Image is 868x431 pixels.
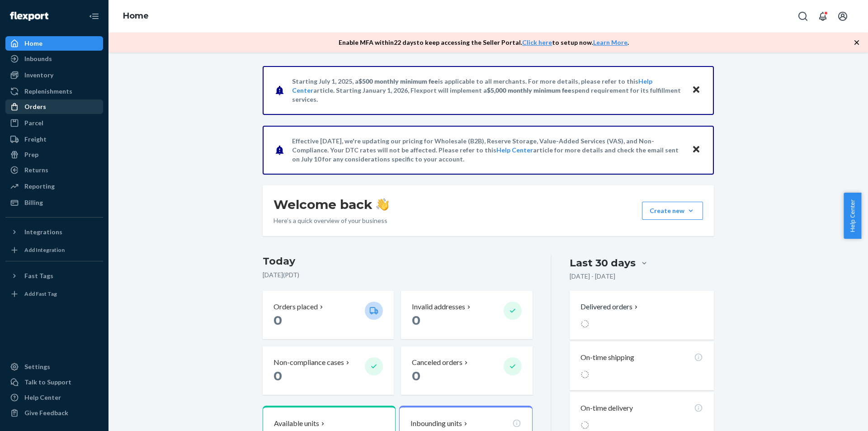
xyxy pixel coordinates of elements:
div: Orders [24,102,46,111]
h1: Welcome back [274,196,389,213]
button: Close Navigation [85,7,103,25]
a: Learn More [593,38,627,46]
span: 0 [412,368,420,384]
button: Open Search Box [794,7,812,25]
a: Help Center [496,146,533,154]
div: Add Integration [24,246,65,254]
div: Replenishments [24,87,72,96]
div: Talk to Support [24,378,71,387]
a: Inventory [5,68,103,82]
p: Non-compliance cases [274,357,344,368]
button: Help Center [844,193,861,239]
p: Canceled orders [412,357,462,368]
a: Click here [522,38,552,46]
div: Prep [24,150,38,159]
a: Freight [5,132,103,147]
div: Inventory [24,71,53,80]
button: Close [690,84,702,97]
p: [DATE] ( PDT ) [263,270,533,279]
ol: breadcrumbs [116,3,156,29]
a: Prep [5,147,103,162]
p: On-time shipping [580,352,634,363]
button: Create new [642,202,703,220]
div: Billing [24,198,43,207]
button: Delivered orders [580,302,640,312]
p: [DATE] - [DATE] [570,272,615,281]
p: Starting July 1, 2025, a is applicable to all merchants. For more details, please refer to this a... [292,77,683,104]
img: Flexport logo [10,12,48,21]
a: Replenishments [5,84,103,99]
h3: Today [263,254,533,269]
div: Give Feedback [24,408,68,417]
div: Help Center [24,393,61,402]
p: Inbounding units [410,418,462,429]
button: Orders placed 0 [263,291,394,339]
div: Parcel [24,118,43,128]
p: Invalid addresses [412,302,465,312]
div: Home [24,39,42,48]
button: Give Feedback [5,406,103,420]
button: Talk to Support [5,375,103,389]
a: Add Fast Tag [5,287,103,301]
a: Billing [5,195,103,210]
span: 0 [274,313,282,328]
span: $500 monthly minimum fee [359,77,438,85]
span: $5,000 monthly minimum fee [487,86,571,94]
p: Effective [DATE], we're updating our pricing for Wholesale (B2B), Reserve Storage, Value-Added Se... [292,137,683,164]
p: Enable MFA within 22 days to keep accessing the Seller Portal. to setup now. . [339,38,629,47]
a: Help Center [5,390,103,405]
button: Open notifications [814,7,832,25]
div: Last 30 days [570,256,636,270]
div: Reporting [24,182,55,191]
a: Reporting [5,179,103,194]
p: Available units [274,418,319,429]
button: Fast Tags [5,269,103,283]
button: Canceled orders 0 [401,346,532,395]
div: Settings [24,362,50,371]
div: Returns [24,166,48,175]
a: Orders [5,99,103,114]
a: Home [123,11,149,21]
a: Home [5,36,103,51]
a: Add Integration [5,243,103,257]
button: Integrations [5,225,103,239]
div: Freight [24,135,47,144]
button: Close [690,143,702,156]
a: Inbounds [5,52,103,66]
a: Returns [5,163,103,177]
span: 0 [274,368,282,384]
span: 0 [412,313,420,328]
button: Invalid addresses 0 [401,291,532,339]
div: Inbounds [24,54,52,63]
p: Orders placed [274,302,318,312]
a: Parcel [5,116,103,130]
div: Add Fast Tag [24,290,57,298]
a: Settings [5,360,103,374]
img: hand-wave emoji [376,198,389,211]
div: Fast Tags [24,271,53,280]
button: Non-compliance cases 0 [263,346,394,395]
button: Open account menu [834,7,852,25]
iframe: Opens a widget where you can chat to one of our agents [811,404,859,426]
p: On-time delivery [580,403,633,413]
div: Integrations [24,227,62,237]
p: Here’s a quick overview of your business [274,216,389,225]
